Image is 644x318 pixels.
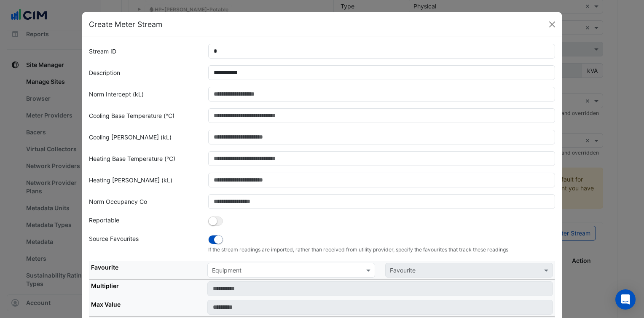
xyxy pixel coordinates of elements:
[89,151,175,166] label: Heating Base Temperature (°C)
[546,18,558,31] button: Close
[89,234,139,246] label: Source Favourites
[89,108,174,123] label: Cooling Base Temperature (°C)
[89,44,116,59] label: Stream ID
[208,246,555,254] small: If the stream readings are imported, rather than received from utility provider, specify the favo...
[89,65,120,80] label: Description
[89,261,206,280] th: Favourite
[380,263,558,278] div: Please select Equipment first
[89,280,206,298] th: Multiplier
[89,194,147,209] label: Norm Occupancy Co
[89,87,144,102] label: Norm Intercept (kL)
[89,130,172,144] label: Cooling [PERSON_NAME] (kL)
[89,216,119,227] label: Reportable
[615,289,636,310] div: Open Intercom Messenger
[89,298,206,317] th: Max Value
[89,173,172,187] label: Heating [PERSON_NAME] (kL)
[89,19,162,30] h5: Create Meter Stream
